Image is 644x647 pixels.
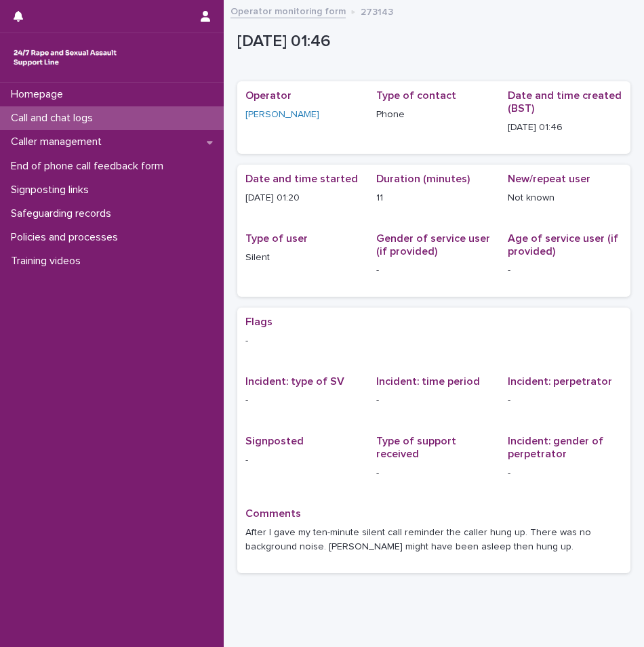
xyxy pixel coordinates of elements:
[376,376,480,387] span: Incident: time period
[508,90,622,114] span: Date and time created (BST)
[508,121,622,135] p: [DATE] 01:46
[245,334,622,348] p: -
[245,526,622,554] p: After I gave my ten-minute silent call reminder the caller hung up. There was no background noise...
[5,184,100,196] p: Signposting links
[245,376,344,387] span: Incident: type of SV
[376,264,491,278] p: -
[245,90,291,101] span: Operator
[376,233,490,257] span: Gender of service user (if provided)
[508,436,603,459] span: Incident: gender of perpetrator
[376,436,456,459] span: Type of support received
[245,436,304,446] span: Signposted
[5,112,104,125] p: Call and chat logs
[5,88,74,101] p: Homepage
[508,233,618,257] span: Age of service user (if provided)
[508,376,612,387] span: Incident: perpetrator
[376,90,456,101] span: Type of contact
[230,3,346,18] a: Operator monitoring form
[376,191,491,205] p: 11
[361,3,393,18] p: 273143
[245,191,360,205] p: [DATE] 01:20
[376,466,491,480] p: -
[11,44,119,71] img: rhQMoQhaT3yELyF149Cw
[508,466,622,480] p: -
[508,394,622,408] p: -
[5,160,174,173] p: End of phone call feedback form
[376,173,470,184] span: Duration (minutes)
[245,453,360,467] p: -
[5,231,129,244] p: Policies and processes
[5,135,113,148] p: Caller management
[245,508,301,519] span: Comments
[508,173,590,184] span: New/repeat user
[245,251,360,265] p: Silent
[508,191,622,205] p: Not known
[245,233,308,244] span: Type of user
[5,207,122,220] p: Safeguarding records
[245,394,360,408] p: -
[5,255,92,268] p: Training videos
[245,108,319,122] a: [PERSON_NAME]
[508,264,622,278] p: -
[245,316,273,327] span: Flags
[245,173,358,184] span: Date and time started
[376,394,491,408] p: -
[376,108,491,122] p: Phone
[237,32,625,51] p: [DATE] 01:46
